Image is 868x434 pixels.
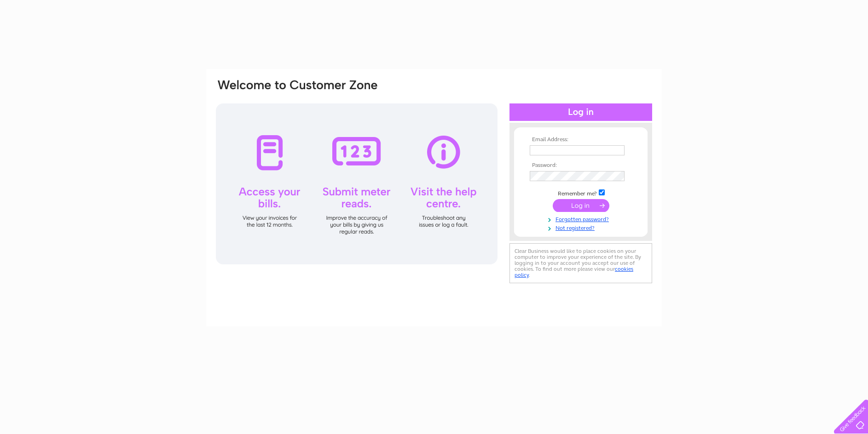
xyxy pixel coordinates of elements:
[515,266,633,278] a: cookies policy
[509,243,652,283] div: Clear Business would like to place cookies on your computer to improve your experience of the sit...
[527,188,634,197] td: Remember me?
[530,214,634,223] a: Forgotten password?
[553,199,609,212] input: Submit
[527,137,634,143] th: Email Address:
[527,162,634,169] th: Password:
[530,223,634,232] a: Not registered?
